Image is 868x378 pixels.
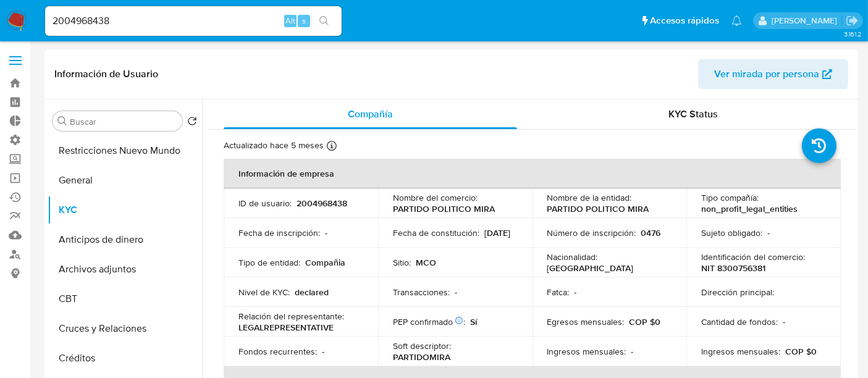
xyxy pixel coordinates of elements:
[393,192,478,203] p: Nombre del comercio :
[547,251,598,262] p: Nacionalidad :
[547,192,632,203] p: Nombre de la entidad :
[714,59,819,89] span: Ver mirada por persona
[393,203,495,214] p: PARTIDO POLITICO MIRA
[224,159,841,188] th: Información de empresa
[484,227,510,238] p: [DATE]
[470,316,477,327] p: Sí
[54,68,158,80] h1: Información de Usuario
[393,257,411,268] p: Sitio :
[547,203,649,214] p: PARTIDO POLITICO MIRA
[846,14,859,27] a: Salir
[416,257,436,268] p: MCO
[393,287,450,298] p: Transacciones :
[297,198,347,209] p: 2004968438
[238,346,317,357] p: Fondos recurrentes :
[325,227,327,238] p: -
[238,198,292,209] p: ID de usuario :
[455,287,457,298] p: -
[650,14,719,27] span: Accesos rápidos
[701,251,805,262] p: Identificación del comercio :
[701,192,759,203] p: Tipo compañía :
[783,316,785,327] p: -
[701,262,765,274] p: NIT 8300756381
[57,116,67,126] button: Buscar
[785,346,817,357] p: COP $0
[630,316,661,327] p: COP $0
[285,15,295,27] span: Alt
[238,257,300,268] p: Tipo de entidad :
[348,107,393,121] span: Compañía
[238,311,344,322] p: Relación del representante :
[575,287,577,298] p: -
[698,59,848,89] button: Ver mirada por persona
[48,314,202,343] button: Cruces y Relaciones
[701,316,778,327] p: Cantidad de fondos :
[547,346,626,357] p: Ingresos mensuales :
[547,262,634,274] p: [GEOGRAPHIC_DATA]
[238,287,290,298] p: Nivel de KYC :
[238,322,334,333] p: LEGALREPRESENTATIVE
[701,227,762,238] p: Sujeto obligado :
[305,257,345,268] p: Compañia
[669,107,718,121] span: KYC Status
[48,284,202,314] button: CBT
[393,340,451,351] p: Soft descriptor :
[393,351,450,363] p: PARTIDOMIRA
[547,316,625,327] p: Egresos mensuales :
[48,343,202,373] button: Créditos
[767,227,770,238] p: -
[641,227,661,238] p: 0476
[187,116,197,130] button: Volver al orden por defecto
[238,227,320,238] p: Fecha de inscripción :
[48,225,202,254] button: Anticipos de dinero
[295,287,329,298] p: declared
[322,346,324,357] p: -
[701,346,780,357] p: Ingresos mensuales :
[631,346,634,357] p: -
[45,13,342,29] input: Buscar usuario o caso...
[731,15,742,26] a: Notificaciones
[547,227,636,238] p: Número de inscripción :
[701,203,798,214] p: non_profit_legal_entities
[772,15,841,27] p: zoe.breuer@mercadolibre.com
[70,116,177,127] input: Buscar
[224,140,324,151] p: Actualizado hace 5 meses
[547,287,570,298] p: Fatca :
[48,166,202,195] button: General
[311,12,337,30] button: search-icon
[701,287,774,298] p: Dirección principal :
[393,227,479,238] p: Fecha de constitución :
[48,254,202,284] button: Archivos adjuntos
[393,316,465,327] p: PEP confirmado :
[48,195,202,225] button: KYC
[48,136,202,166] button: Restricciones Nuevo Mundo
[302,15,306,27] span: s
